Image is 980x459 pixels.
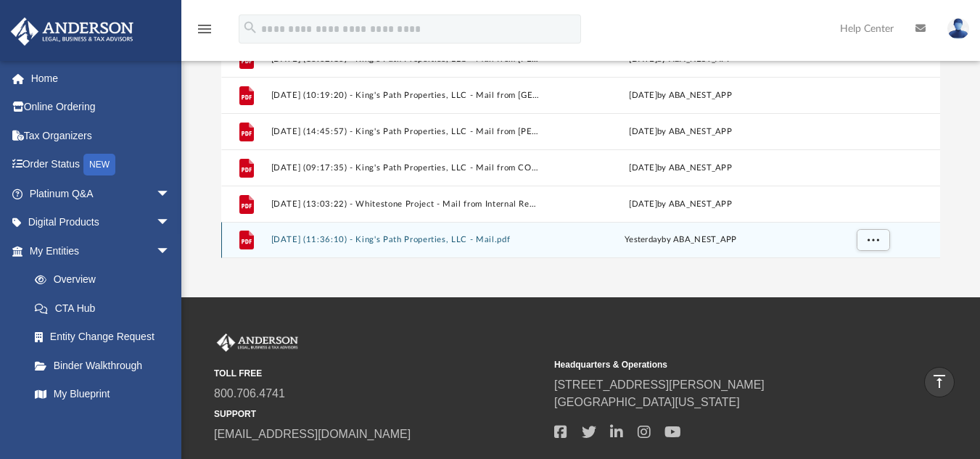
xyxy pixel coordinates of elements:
[10,64,192,93] a: Home
[931,373,948,390] i: vertical_align_top
[196,28,213,38] a: menu
[20,265,192,294] a: Overview
[271,162,540,172] button: [DATE] (09:17:35) - King's Path Properties, LLC - Mail from COTTON BROOK RESIDENTIAL COMMUNITY IN...
[242,20,258,36] i: search
[214,428,411,440] a: [EMAIL_ADDRESS][DOMAIN_NAME]
[10,236,192,265] a: My Entitiesarrow_drop_down
[7,17,138,46] img: Anderson Advisors Platinum Portal
[214,367,544,380] small: TOLL FREE
[10,179,192,208] a: Platinum Q&Aarrow_drop_down
[271,199,540,208] button: [DATE] (13:03:22) - Whitestone Project - Mail from Internal Revenue Service.pdf
[10,121,192,150] a: Tax Organizers
[20,351,192,380] a: Binder Walkthrough
[554,358,884,371] small: Headquarters & Operations
[947,18,969,39] img: User Pic
[546,197,815,210] div: [DATE] by ABA_NEST_APP
[546,88,815,102] div: [DATE] by ABA_NEST_APP
[625,236,662,244] span: yesterday
[546,125,815,138] div: [DATE] by ABA_NEST_APP
[546,161,815,174] div: [DATE] by ABA_NEST_APP
[156,179,185,209] span: arrow_drop_down
[196,20,213,38] i: menu
[20,323,192,352] a: Entity Change Request
[156,208,185,238] span: arrow_drop_down
[271,54,540,63] button: [DATE] (16:02:10) - King's Path Properties, LLC - Mail from [PERSON_NAME].pdf
[214,334,301,352] img: Anderson Advisors Platinum Portal
[20,294,192,323] a: CTA Hub
[20,380,185,409] a: My Blueprint
[214,387,285,400] a: 800.706.4741
[10,93,192,122] a: Online Ordering
[20,408,192,437] a: Tax Due Dates
[271,126,540,136] button: [DATE] (14:45:57) - King's Path Properties, LLC - Mail from [PERSON_NAME].pdf
[214,408,544,421] small: SUPPORT
[924,367,955,397] a: vertical_align_top
[10,208,192,237] a: Digital Productsarrow_drop_down
[271,90,540,99] button: [DATE] (10:19:20) - King's Path Properties, LLC - Mail from [GEOGRAPHIC_DATA][PERSON_NAME]pdf
[156,236,185,266] span: arrow_drop_down
[857,229,890,251] button: More options
[271,235,540,244] button: [DATE] (11:36:10) - King's Path Properties, LLC - Mail.pdf
[554,396,740,408] a: [GEOGRAPHIC_DATA][US_STATE]
[546,52,815,65] div: [DATE] by ABA_NEST_APP
[10,150,192,180] a: Order StatusNEW
[546,233,815,247] div: by ABA_NEST_APP
[83,154,115,175] div: NEW
[554,379,765,391] a: [STREET_ADDRESS][PERSON_NAME]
